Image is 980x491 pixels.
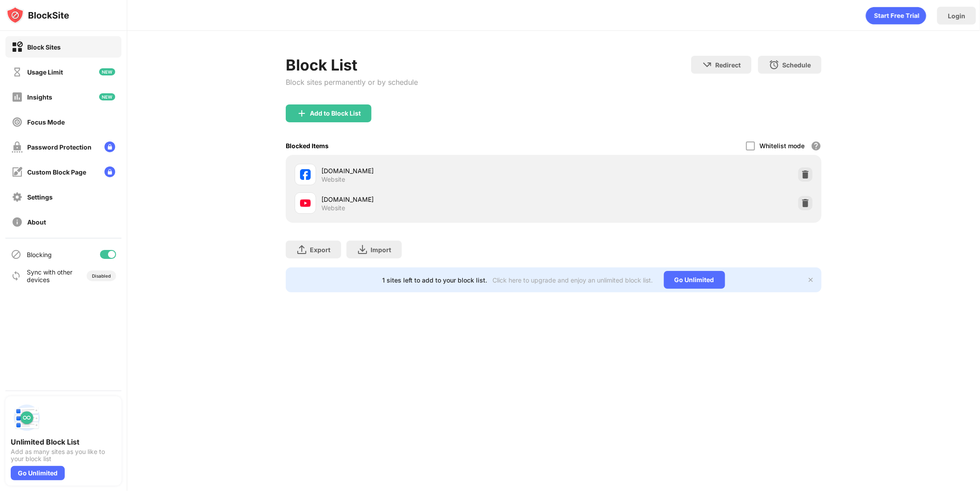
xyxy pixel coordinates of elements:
[493,276,653,284] div: Click here to upgrade and enjoy an unlimited block list.
[286,56,418,74] div: Block List
[866,7,926,25] div: animation
[321,195,554,204] div: [DOMAIN_NAME]
[759,142,805,150] div: Whitelist mode
[11,249,21,260] img: blocking-icon.svg
[104,141,115,152] img: lock-menu.svg
[99,93,115,100] img: new-icon.svg
[286,142,329,150] div: Blocked Items
[27,168,86,176] div: Custom Block Page
[286,78,418,87] div: Block sites permanently or by schedule
[321,166,554,175] div: [DOMAIN_NAME]
[11,448,116,462] div: Add as many sites as you like to your block list
[27,43,61,51] div: Block Sites
[664,271,725,289] div: Go Unlimited
[12,166,23,178] img: customize-block-page-off.svg
[310,246,330,254] div: Export
[383,276,488,284] div: 1 sites left to add to your block list.
[12,191,23,203] img: settings-off.svg
[11,466,65,480] div: Go Unlimited
[12,67,23,78] img: time-usage-off.svg
[27,268,73,283] div: Sync with other devices
[27,143,92,151] div: Password Protection
[27,251,52,258] div: Blocking
[27,93,52,101] div: Insights
[12,141,23,153] img: password-protection-off.svg
[807,276,814,283] img: x-button.svg
[92,273,111,279] div: Disabled
[12,216,23,228] img: about-off.svg
[27,68,63,76] div: Usage Limit
[11,270,21,281] img: sync-icon.svg
[104,166,115,177] img: lock-menu.svg
[371,246,391,254] div: Import
[948,12,965,20] div: Login
[6,6,69,24] img: logo-blocksite.svg
[310,110,361,117] div: Add to Block List
[12,42,23,53] img: block-on.svg
[11,437,116,446] div: Unlimited Block List
[27,218,46,226] div: About
[715,61,741,69] div: Redirect
[27,118,65,126] div: Focus Mode
[99,68,115,75] img: new-icon.svg
[12,92,23,103] img: insights-off.svg
[12,117,23,128] img: focus-off.svg
[300,169,311,180] img: favicons
[300,198,311,208] img: favicons
[782,61,811,69] div: Schedule
[27,193,53,201] div: Settings
[11,402,43,434] img: push-block-list.svg
[321,175,345,183] div: Website
[321,204,345,212] div: Website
